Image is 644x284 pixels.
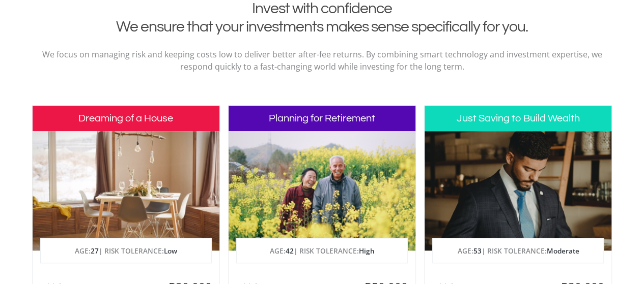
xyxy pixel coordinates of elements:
[91,246,99,256] span: 27
[285,246,293,256] span: 42
[33,106,219,131] h3: Dreaming of a House
[546,246,579,256] span: Moderate
[433,238,603,264] p: AGE: | RISK TOLERANCE:
[41,238,211,264] p: AGE: | RISK TOLERANCE:
[40,48,605,73] p: We focus on managing risk and keeping costs low to deliver better after-fee returns. By combining...
[425,106,611,131] h3: Just Saving to Build Wealth
[473,246,481,256] span: 53
[229,106,415,131] h3: Planning for Retirement
[358,246,374,256] span: High
[164,246,177,256] span: Low
[237,238,407,264] p: AGE: | RISK TOLERANCE:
